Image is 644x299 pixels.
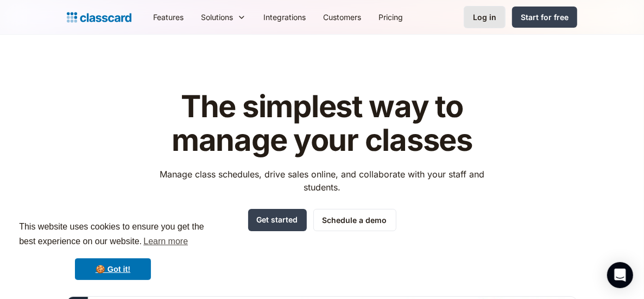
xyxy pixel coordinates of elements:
a: Schedule a demo [313,209,396,231]
a: Customers [314,5,370,29]
a: Get started [248,209,307,231]
a: Features [144,5,192,29]
a: Logo [67,10,131,25]
p: Manage class schedules, drive sales online, and collaborate with your staff and students. [150,168,495,194]
div: cookieconsent [9,210,217,290]
h1: The simplest way to manage your classes [150,90,495,157]
span: This website uses cookies to ensure you get the best experience on our website. [19,220,207,250]
a: Integrations [255,5,314,29]
div: Log in [473,11,496,23]
a: Log in [464,6,506,28]
div: Solutions [201,11,233,23]
a: learn more about cookies [142,233,190,250]
a: Start for free [512,7,577,28]
a: dismiss cookie message [75,258,151,280]
div: Solutions [192,5,255,29]
a: Pricing [370,5,412,29]
div: Open Intercom Messenger [607,262,633,288]
div: Start for free [521,11,569,23]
